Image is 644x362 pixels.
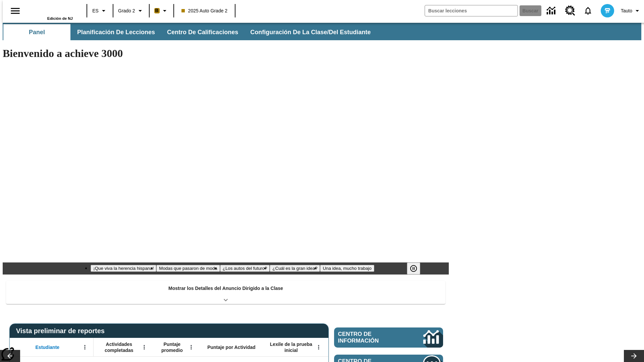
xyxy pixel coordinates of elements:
[621,7,632,14] span: Tauto
[139,342,149,352] button: Abrir menú
[152,5,171,17] button: Boost El color de la clase es anaranjado claro. Cambiar el color de la clase.
[624,350,644,362] button: Carrusel de lecciones, seguir
[181,7,228,14] span: 2025 Auto Grade 2
[162,24,244,40] button: Centro de calificaciones
[89,5,111,17] button: Lenguaje: ES, Selecciona un idioma
[561,2,579,20] a: Centro de recursos, Se abrirá en una pestaña nueva.
[543,2,561,20] a: Centro de información
[3,23,641,40] div: Subbarra de navegación
[270,265,320,272] button: Diapositiva 4 ¿Cuál es la gran idea?
[601,4,614,17] img: avatar image
[220,265,270,272] button: Diapositiva 3 ¿Los autos del futuro?
[334,327,443,348] a: Centro de información
[597,2,618,19] button: Escoja un nuevo avatar
[16,327,108,335] span: Vista preliminar de reportes
[338,331,401,344] span: Centro de información
[618,5,644,17] button: Perfil/Configuración
[115,5,147,17] button: Grado: Grado 2, Elige un grado
[314,342,324,352] button: Abrir menú
[80,342,90,352] button: Abrir menú
[155,6,159,15] span: B
[156,265,220,272] button: Diapositiva 2 Modas que pasaron de moda
[425,5,518,16] input: Buscar campo
[207,344,255,350] span: Puntaje por Actividad
[579,2,597,19] a: Notificaciones
[5,1,25,21] button: Abrir el menú lateral
[3,47,449,60] h1: Bienvenido a achieve 3000
[267,341,316,353] span: Lexile de la prueba inicial
[3,24,70,40] button: Panel
[186,342,196,352] button: Abrir menú
[72,24,160,40] button: Planificación de lecciones
[6,281,445,304] div: Mostrar los Detalles del Anuncio Dirigido a la Clase
[36,344,60,350] span: Estudiante
[3,24,377,40] div: Subbarra de navegación
[168,285,283,292] p: Mostrar los Detalles del Anuncio Dirigido a la Clase
[91,265,156,272] button: Diapositiva 1 ¡Que viva la herencia hispana!
[320,265,374,272] button: Diapositiva 5 Una idea, mucho trabajo
[407,262,420,275] button: Pausar
[29,2,73,20] div: Portada
[47,16,73,20] span: Edición de NJ
[29,3,73,16] a: Portada
[407,262,427,275] div: Pausar
[92,7,99,14] span: ES
[118,7,135,14] span: Grado 2
[245,24,376,40] button: Configuración de la clase/del estudiante
[97,341,141,353] span: Actividades completadas
[156,341,188,353] span: Puntaje promedio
